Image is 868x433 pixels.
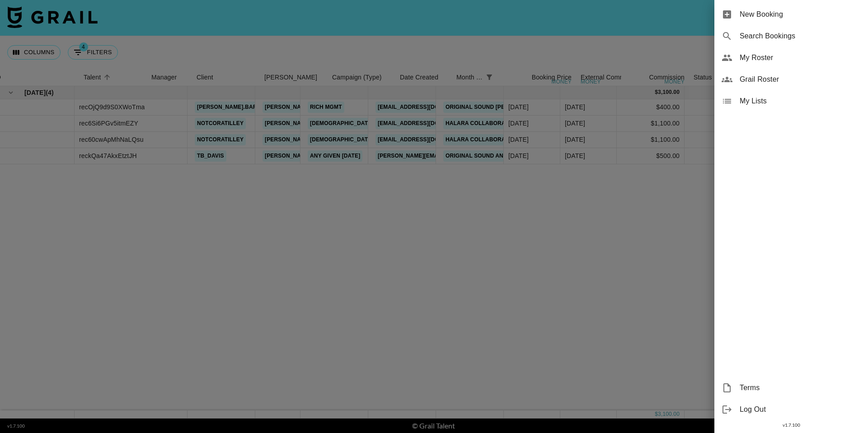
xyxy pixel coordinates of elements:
[714,25,868,47] div: Search Bookings
[714,90,868,112] div: My Lists
[740,74,861,85] span: Grail Roster
[740,52,861,63] span: My Roster
[740,382,861,393] span: Terms
[714,420,868,430] div: v 1.7.100
[740,31,861,42] span: Search Bookings
[740,404,861,415] span: Log Out
[714,47,868,69] div: My Roster
[714,399,868,420] div: Log Out
[740,9,861,20] span: New Booking
[740,96,861,107] span: My Lists
[714,4,868,25] div: New Booking
[714,69,868,90] div: Grail Roster
[714,377,868,399] div: Terms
